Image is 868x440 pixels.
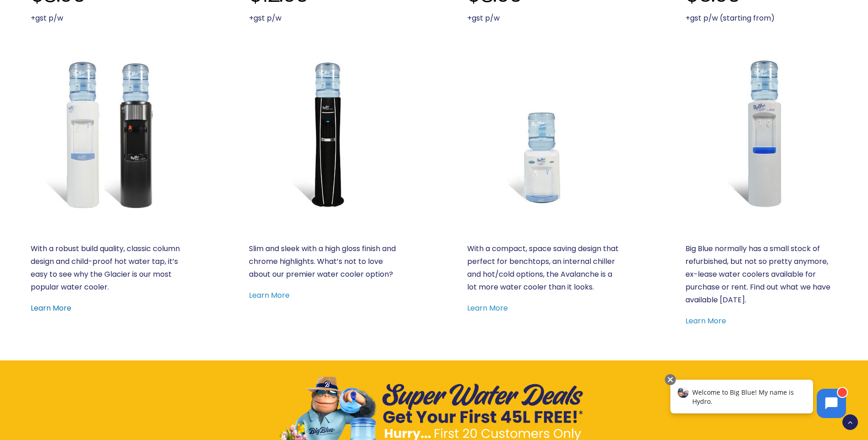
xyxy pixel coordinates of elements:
[467,303,508,313] a: Learn More
[467,12,619,25] p: +gst p/w
[31,242,183,294] p: With a robust build quality, classic column design and child-proof hot water tap, it’s easy to se...
[249,242,401,281] p: Slim and sleek with a high gloss finish and chrome highlights. What’s not to love about our premi...
[249,290,290,300] a: Learn More
[31,303,71,313] a: Learn More
[467,242,619,294] p: With a compact, space saving design that perfect for benchtops, an internal chiller and hot/cold ...
[685,12,837,25] p: +gst p/w (starting from)
[685,316,726,326] a: Learn More
[685,58,837,209] a: Refurbished
[685,242,837,306] p: Big Blue normally has a small stock of refurbished, but not so pretty anymore, ex-lease water coo...
[31,58,183,209] a: Glacier White or Black
[31,12,183,25] p: +gst p/w
[249,12,401,25] p: +gst p/w
[661,372,855,427] iframe: Chatbot
[249,58,401,209] a: Everest Elite
[467,58,619,209] a: Benchtop Avalanche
